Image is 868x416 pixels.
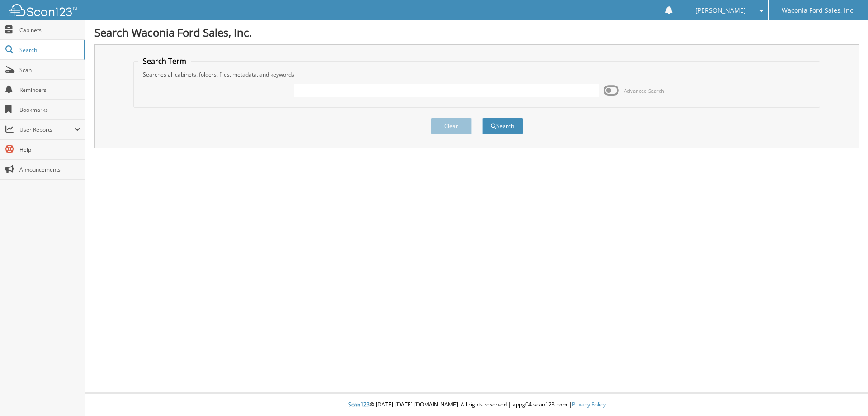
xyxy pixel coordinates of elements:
[19,46,79,54] span: Search
[19,66,80,74] span: Scan
[431,118,472,134] button: Clear
[19,166,80,173] span: Announcements
[19,126,74,134] span: User Reports
[9,4,77,16] img: scan123-logo-white.svg
[85,394,868,416] div: © [DATE]-[DATE] [DOMAIN_NAME]. All rights reserved | appg04-scan123-com |
[782,8,855,13] span: Waconia Ford Sales, Inc.
[624,87,664,94] span: Advanced Search
[695,8,746,13] span: [PERSON_NAME]
[348,401,370,408] span: Scan123
[19,26,80,34] span: Cabinets
[19,106,80,114] span: Bookmarks
[19,146,80,153] span: Help
[138,56,191,66] legend: Search Term
[572,401,606,408] a: Privacy Policy
[138,71,816,78] div: Searches all cabinets, folders, files, metadata, and keywords
[482,118,523,134] button: Search
[94,25,859,40] h1: Search Waconia Ford Sales, Inc.
[823,373,868,416] iframe: Chat Widget
[19,86,80,94] span: Reminders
